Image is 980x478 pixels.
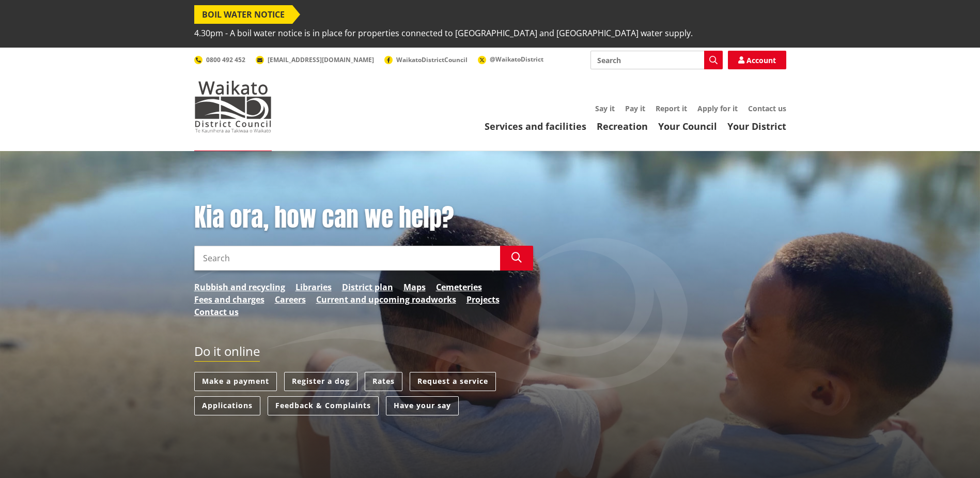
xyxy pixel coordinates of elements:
[436,281,482,293] a: Cemeteries
[342,281,393,293] a: District plan
[194,396,260,415] a: Applications
[194,306,239,318] a: Contact us
[365,372,402,391] a: Rates
[656,103,687,113] a: Report it
[256,55,374,64] a: [EMAIL_ADDRESS][DOMAIN_NAME]
[625,103,645,113] a: Pay it
[658,120,717,132] a: Your Council
[194,55,245,64] a: 0800 492 452
[490,55,543,64] span: @WaikatoDistrict
[295,281,332,293] a: Libraries
[194,281,285,293] a: Rubbish and recycling
[478,55,543,64] a: @WaikatoDistrict
[194,5,292,24] span: BOIL WATER NOTICE
[194,344,260,362] h2: Do it online
[595,103,615,113] a: Say it
[194,372,277,391] a: Make a payment
[206,55,245,64] span: 0800 492 452
[597,120,648,132] a: Recreation
[275,293,306,306] a: Careers
[386,396,459,415] a: Have your say
[384,55,468,64] a: WaikatoDistrictCouncil
[485,120,586,132] a: Services and facilities
[268,396,379,415] a: Feedback & Complaints
[194,24,693,42] span: 4.30pm - A boil water notice is in place for properties connected to [GEOGRAPHIC_DATA] and [GEOGR...
[748,103,786,113] a: Contact us
[316,293,456,306] a: Current and upcoming roadworks
[284,372,357,391] a: Register a dog
[728,51,786,69] a: Account
[268,55,374,64] span: [EMAIL_ADDRESS][DOMAIN_NAME]
[194,246,500,271] input: Search input
[727,120,786,132] a: Your District
[194,203,533,233] h1: Kia ora, how can we help?
[590,51,723,69] input: Search input
[697,103,738,113] a: Apply for it
[466,293,500,306] a: Projects
[396,55,468,64] span: WaikatoDistrictCouncil
[194,293,265,306] a: Fees and charges
[410,372,496,391] a: Request a service
[403,281,426,293] a: Maps
[194,81,272,132] img: Waikato District Council - Te Kaunihera aa Takiwaa o Waikato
